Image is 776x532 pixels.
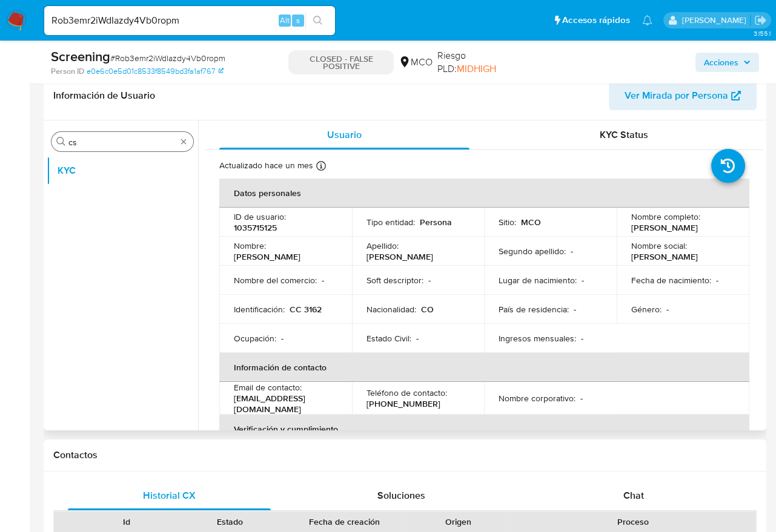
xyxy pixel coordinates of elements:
p: [PERSON_NAME] [234,251,300,262]
input: Buscar usuario o caso... [44,13,335,28]
p: Nombre social : [631,240,687,251]
b: Person ID [51,66,84,77]
button: Buscar [56,137,66,146]
button: Ver Mirada por Persona [609,81,757,110]
p: - [666,304,669,315]
span: Acciones [704,53,738,72]
button: Borrar [179,137,188,146]
div: Origen [415,516,502,528]
p: - [571,246,573,257]
p: - [580,393,583,404]
p: Persona [420,217,452,228]
span: s [296,15,300,26]
p: Segundo apellido : [499,246,566,257]
span: Accesos rápidos [562,14,630,27]
p: ID de usuario : [234,211,286,222]
button: KYC [47,156,198,185]
p: Tipo entidad : [366,217,415,228]
p: - [281,333,284,344]
p: Identificación : [234,304,285,315]
span: # Rob3emr2iWdIazdy4Vb0ropm [110,52,225,64]
p: Nombre : [234,240,266,251]
a: Salir [754,14,767,27]
p: Sitio : [499,217,516,228]
div: Fecha de creación [290,516,398,528]
p: Género : [631,304,662,315]
p: Ocupación : [234,333,276,344]
a: e0e6c0e5d01c8533f8549bd3fa1af767 [87,66,224,77]
span: MIDHIGH [457,62,496,76]
b: Screening [51,47,110,66]
th: Información de contacto [219,353,749,382]
p: [PERSON_NAME] [631,251,698,262]
p: Soft descriptor : [366,275,423,286]
p: Lugar de nacimiento : [499,275,577,286]
p: Actualizado hace un mes [219,160,313,171]
div: Id [84,516,170,528]
h1: Información de Usuario [53,90,155,102]
p: Ingresos mensuales : [499,333,576,344]
span: Riesgo PLD: [437,49,521,75]
p: Teléfono de contacto : [366,387,447,398]
th: Datos personales [219,179,749,208]
p: [PERSON_NAME] [631,222,698,233]
p: CLOSED - FALSE POSITIVE [288,50,394,74]
p: [EMAIL_ADDRESS][DOMAIN_NAME] [234,393,333,415]
p: Nombre corporativo : [499,393,575,404]
span: Ver Mirada por Persona [625,81,728,110]
span: Historial CX [143,488,196,502]
div: Proceso [519,516,748,528]
p: Fecha de nacimiento : [631,275,711,286]
p: Nombre del comercio : [234,275,317,286]
p: - [716,275,718,286]
span: Usuario [327,128,362,142]
h1: Contactos [53,449,757,461]
th: Verificación y cumplimiento [219,415,749,444]
p: Nombre completo : [631,211,700,222]
p: - [581,333,583,344]
button: Acciones [695,53,759,72]
span: Soluciones [377,488,425,502]
p: - [428,275,431,286]
p: - [574,304,576,315]
p: MCO [521,217,541,228]
p: - [416,333,419,344]
p: País de residencia : [499,304,569,315]
p: CO [421,304,434,315]
p: Estado Civil : [366,333,411,344]
p: - [322,275,324,286]
p: CC 3162 [290,304,322,315]
div: MCO [399,56,433,69]
span: Alt [280,15,290,26]
input: Buscar [68,137,176,148]
button: search-icon [305,12,330,29]
p: [PHONE_NUMBER] [366,398,440,409]
span: 3.155.1 [753,28,770,38]
a: Notificaciones [642,15,652,25]
p: Apellido : [366,240,399,251]
p: Email de contacto : [234,382,302,393]
p: [PERSON_NAME] [366,251,433,262]
p: 1035715125 [234,222,277,233]
div: Estado [187,516,274,528]
p: juan.tosini@mercadolibre.com [681,15,750,26]
p: - [582,275,584,286]
span: Chat [623,488,644,502]
p: Nacionalidad : [366,304,416,315]
span: KYC Status [600,128,648,142]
